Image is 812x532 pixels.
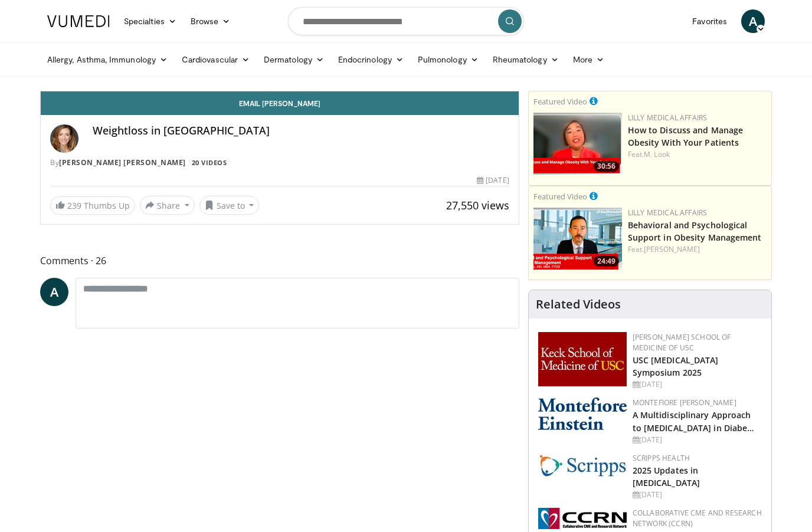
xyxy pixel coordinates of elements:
[538,453,627,477] img: c9f2b0b7-b02a-4276-a72a-b0cbb4230bc1.jpg.150x105_q85_autocrop_double_scale_upscale_version-0.2.jpg
[538,508,627,529] img: a04ee3ba-8487-4636-b0fb-5e8d268f3737.png.150x105_q85_autocrop_double_scale_upscale_version-0.2.png
[628,124,744,148] a: How to Discuss and Manage Obesity With Your Patients
[533,208,622,270] a: 24:49
[633,490,762,500] div: [DATE]
[117,9,184,33] a: Specialties
[533,113,622,175] img: c98a6a29-1ea0-4bd5-8cf5-4d1e188984a7.png.150x105_q85_crop-smart_upscale.png
[628,113,708,123] a: Lilly Medical Affairs
[140,196,195,215] button: Share
[633,332,731,353] a: [PERSON_NAME] School of Medicine of USC
[47,15,110,27] img: VuMedi Logo
[633,435,762,445] div: [DATE]
[93,124,509,137] h4: Weightloss in [GEOGRAPHIC_DATA]
[633,409,755,433] a: A Multidisciplinary Approach to [MEDICAL_DATA] in Diabe…
[633,453,690,463] a: Scripps Health
[67,200,81,211] span: 239
[533,113,622,175] a: 30:56
[40,253,519,268] span: Comments 26
[633,379,762,390] div: [DATE]
[566,48,611,71] a: More
[50,124,78,153] img: Avatar
[533,208,622,270] img: ba3304f6-7838-4e41-9c0f-2e31ebde6754.png.150x105_q85_crop-smart_upscale.png
[184,9,238,33] a: Browse
[50,157,509,168] div: By
[50,196,135,215] a: 239 Thumbs Up
[41,91,519,115] a: Email [PERSON_NAME]
[633,354,719,378] a: USC [MEDICAL_DATA] Symposium 2025
[644,149,670,159] a: M. Look
[536,297,621,311] h4: Related Videos
[477,175,509,186] div: [DATE]
[628,219,762,243] a: Behavioral and Psychological Support in Obesity Management
[533,191,587,202] small: Featured Video
[538,398,627,430] img: b0142b4c-93a1-4b58-8f91-5265c282693c.png.150x105_q85_autocrop_double_scale_upscale_version-0.2.png
[628,244,767,255] div: Feat.
[288,7,524,35] input: Search topics, interventions
[175,48,257,71] a: Cardiovascular
[594,256,619,267] span: 24:49
[633,508,762,528] a: Collaborative CME and Research Network (CCRN)
[59,157,186,168] a: [PERSON_NAME] [PERSON_NAME]
[40,48,175,71] a: Allergy, Asthma, Immunology
[40,278,68,306] a: A
[331,48,411,71] a: Endocrinology
[628,149,767,160] div: Feat.
[533,96,587,107] small: Featured Video
[486,48,566,71] a: Rheumatology
[199,196,260,215] button: Save to
[628,208,708,218] a: Lilly Medical Affairs
[633,398,736,408] a: Montefiore [PERSON_NAME]
[446,198,509,212] span: 27,550 views
[538,332,627,386] img: 7b941f1f-d101-407a-8bfa-07bd47db01ba.png.150x105_q85_autocrop_double_scale_upscale_version-0.2.jpg
[685,9,734,33] a: Favorites
[741,9,765,33] a: A
[188,157,231,168] a: 20 Videos
[594,161,619,172] span: 30:56
[411,48,486,71] a: Pulmonology
[644,244,700,254] a: [PERSON_NAME]
[633,465,700,488] a: 2025 Updates in [MEDICAL_DATA]
[257,48,331,71] a: Dermatology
